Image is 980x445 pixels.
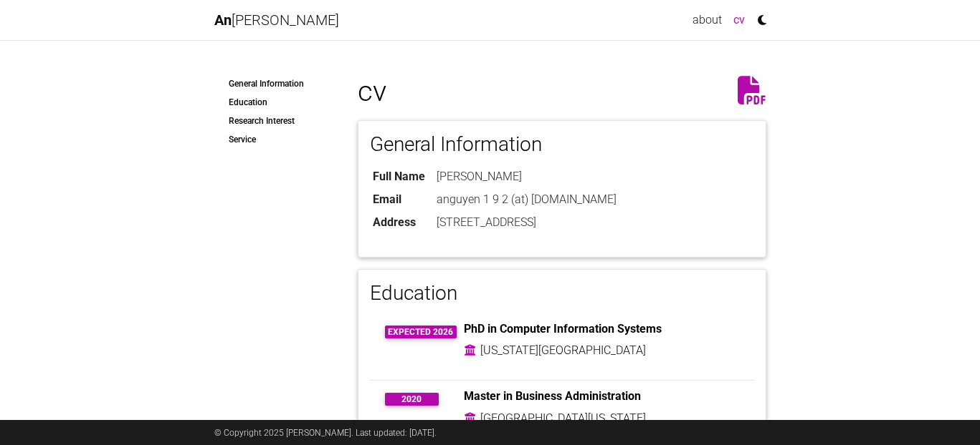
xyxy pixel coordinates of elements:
[370,132,754,157] h3: General Information
[385,393,439,406] span: 2020
[687,6,728,34] a: about
[214,74,336,93] a: General Information
[214,11,232,29] span: An
[728,6,751,34] a: cv
[464,389,739,403] h6: Master in Business Administration
[214,93,336,112] a: Education
[431,211,619,234] td: [STREET_ADDRESS]
[431,188,619,211] td: anguyen 1 9 2 (at) [DOMAIN_NAME]
[204,420,777,445] div: © Copyright 2025 [PERSON_NAME]. Last updated: [DATE].
[480,409,647,428] td: [GEOGRAPHIC_DATA][US_STATE]
[214,6,339,34] a: An[PERSON_NAME]
[358,74,766,109] h1: cv
[214,130,336,149] a: Service
[214,112,336,130] a: Research Interest
[464,322,739,336] h6: PhD in Computer Information Systems
[373,170,425,183] b: Full Name
[370,281,754,305] h3: Education
[480,341,647,360] td: [US_STATE][GEOGRAPHIC_DATA]
[373,192,401,206] b: Email
[373,215,416,229] b: Address
[385,326,457,338] span: Expected 2026
[431,165,619,188] td: [PERSON_NAME]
